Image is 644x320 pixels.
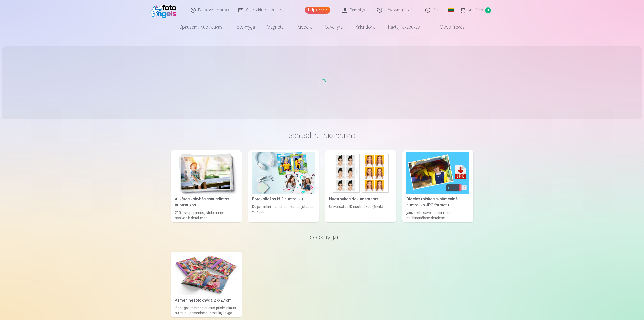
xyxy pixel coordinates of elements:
[171,252,242,318] a: Asmeninė fotoknyga 27x27 cmAsmeninė fotoknyga 27x27 cmIšsaugokite brangiausius prisiminimus su mū...
[250,196,317,202] div: Fotokoliažas iš 2 nuotraukų
[485,7,491,13] span: 0
[382,20,426,34] a: Raktų pakabukas
[290,20,319,34] a: Puodeliai
[250,204,317,220] div: Du įsimintini momentai - vienas įstabus vaizdas
[150,2,179,18] img: /fa2
[406,152,469,194] img: Didelės raiškos skaitmeninė nuotrauka JPG formatu
[426,20,471,34] a: Visos prekės
[173,196,240,208] div: Aukštos kokybės spausdintos nuotraukos
[402,150,473,222] a: Didelės raiškos skaitmeninė nuotrauka JPG formatuDidelės raiškos skaitmeninė nuotrauka JPG format...
[261,20,290,34] a: Magnetai
[175,131,469,140] h3: Spausdinti nuotraukas
[404,196,471,208] div: Didelės raiškos skaitmeninė nuotrauka JPG formatu
[404,210,471,220] div: Įamžinkite savo prisiminimus stulbinančiose detalėse
[327,196,394,202] div: Nuotraukos dokumentams
[248,150,319,222] a: Fotokoliažas iš 2 nuotraukųFotokoliažas iš 2 nuotraukųDu įsimintini momentai - vienas įstabus vai...
[173,210,240,220] div: 210 gsm popierius, stulbinančios spalvos ir detalumas
[228,20,261,34] a: Fotoknyga
[173,297,240,303] div: Asmeninė fotoknyga 27x27 cm
[319,20,349,34] a: Suvenyrai
[175,152,238,194] img: Aukštos kokybės spausdintos nuotraukos
[349,20,382,34] a: Kalendoriai
[175,232,469,241] h3: Fotoknyga
[252,152,315,194] img: Fotokoliažas iš 2 nuotraukų
[173,20,228,34] a: Spausdinti nuotraukas
[175,254,238,296] img: Asmeninė fotoknyga 27x27 cm
[329,152,392,194] img: Nuotraukos dokumentams
[468,7,483,13] span: Krepšelis
[173,305,240,315] div: Išsaugokite brangiausius prisiminimus su mūsų asmenine nuotraukų knyga
[171,150,242,222] a: Aukštos kokybės spausdintos nuotraukos Aukštos kokybės spausdintos nuotraukos210 gsm popierius, s...
[305,7,330,14] a: Galerija
[327,204,394,220] div: Universalios ID nuotraukos (6 vnt.)
[325,150,396,222] a: Nuotraukos dokumentamsNuotraukos dokumentamsUniversalios ID nuotraukos (6 vnt.)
